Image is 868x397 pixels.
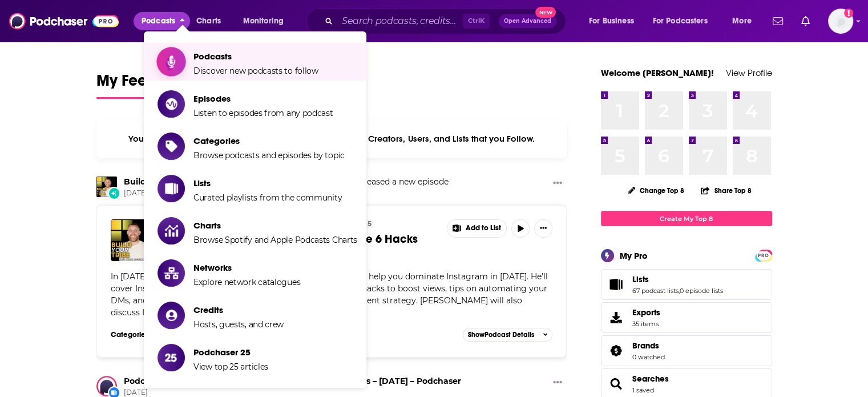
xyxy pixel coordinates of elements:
span: Hosts, guests, and crew [193,319,284,330]
button: open menu [581,12,648,30]
span: Add to List [466,224,501,232]
button: Show More Button [447,220,507,237]
span: My Feed [96,71,157,97]
span: In [DATE] episode, [PERSON_NAME] shares six powerful hacks to help you dominate Instagram in [DAT... [111,271,548,318]
span: Lists [601,269,772,300]
span: Monitoring [243,13,284,29]
span: Podchaser 25 [193,347,268,358]
span: Explore network catalogues [193,277,300,287]
button: open menu [235,12,298,30]
span: Networks [193,262,300,273]
a: Charts [189,12,228,30]
span: Brands [601,335,772,366]
span: Categories [193,135,345,146]
span: Brands [632,340,659,351]
span: Logged in as NickG [828,9,853,34]
a: Welcome [PERSON_NAME]! [601,67,714,78]
button: Show profile menu [828,9,853,34]
span: Listen to episodes from any podcast [193,108,333,118]
a: 67 podcast lists [632,287,679,295]
a: Show notifications dropdown [797,11,814,31]
span: Exports [632,307,660,318]
h3: published a new curated list [124,376,461,387]
span: Podcasts [193,51,318,62]
a: 1 saved [632,386,654,394]
button: close menu [134,12,190,30]
span: New [535,7,556,18]
a: Exports [601,302,772,333]
a: Podchaser [124,376,168,386]
a: Create My Top 8 [601,211,772,226]
img: Podchaser [96,376,117,396]
span: Exports [605,310,628,326]
span: Browse Spotify and Apple Podcasts Charts [193,235,357,245]
span: [DATE] [124,189,449,198]
button: open menu [645,12,724,30]
span: Lists [632,274,649,284]
h3: Categories [111,330,162,339]
span: 35 items [632,320,660,328]
div: Search podcasts, credits, & more... [317,8,577,34]
span: More [732,13,752,29]
div: New Episode [108,187,120,199]
span: Lists [193,178,342,189]
span: View top 25 articles [193,362,268,372]
button: ShowPodcast Details [463,328,553,342]
a: Lists [605,276,628,292]
span: Show Podcast Details [468,331,534,339]
a: 0 episode lists [680,287,723,295]
img: Dominate Instagram in 2025 with These 6 Hacks [111,219,152,261]
button: Show More Button [548,376,567,390]
span: Credits [193,304,284,315]
img: Podchaser - Follow, Share and Rate Podcasts [9,10,119,32]
button: Open AdvancedNew [499,14,556,28]
span: Ctrl K [463,14,490,29]
button: Change Top 8 [621,183,692,198]
span: For Podcasters [653,13,708,29]
div: My Pro [620,250,648,261]
a: Show notifications dropdown [768,11,788,31]
a: View Profile [726,67,772,78]
h3: released a new episode [124,177,449,187]
span: , [679,287,680,295]
div: Your personalized Feed is curated based on the Podcasts, Creators, Users, and Lists that you Follow. [96,119,567,158]
a: Searches [605,376,628,392]
span: Browse podcasts and episodes by topic [193,150,345,161]
span: Charts [196,13,221,29]
span: Discover new podcasts to follow [193,66,318,76]
button: Share Top 8 [700,179,752,202]
img: User Profile [828,9,853,34]
span: PRO [757,251,770,260]
span: Curated playlists from the community [193,193,342,203]
a: My Feed [96,71,157,99]
span: For Business [589,13,634,29]
a: Brands [632,340,665,351]
a: Lists [632,274,723,284]
span: Episodes [193,93,333,104]
a: 0 watched [632,353,665,361]
img: Build Your Tribe | Grow Your Business with Social Media [96,177,117,197]
a: Searches [632,374,669,384]
button: Show More Button [548,177,567,191]
button: Show More Button [534,219,552,238]
a: PRO [757,251,770,259]
a: Build Your Tribe | Grow Your Business with Social Media [124,177,357,187]
button: open menu [724,12,766,30]
a: Brands [605,343,628,359]
svg: Add a profile image [844,9,853,18]
span: Open Advanced [504,18,551,24]
span: Charts [193,220,357,231]
span: Podcasts [142,13,175,29]
input: Search podcasts, credits, & more... [337,12,463,30]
